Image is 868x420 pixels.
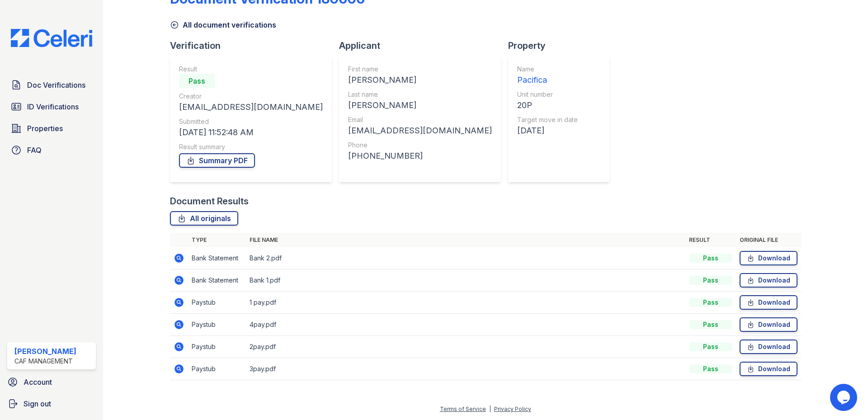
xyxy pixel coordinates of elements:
[689,276,732,285] div: Pass
[740,295,797,310] a: Download
[188,336,246,358] td: Paystub
[517,90,578,99] div: Unit number
[508,39,617,52] div: Property
[517,115,578,124] div: Target move in date
[348,150,492,162] div: [PHONE_NUMBER]
[830,384,859,411] iframe: chat widget
[4,29,99,47] img: CE_Logo_Blue-a8612792a0a2168367f1c8372b55b34899dd931a85d93a1a3d3e32e68fde9ad4.png
[740,273,797,288] a: Download
[170,39,339,52] div: Verification
[689,364,732,373] div: Pass
[517,99,578,112] div: 20P
[517,74,578,86] div: Pacifica
[339,39,508,52] div: Applicant
[14,357,76,366] div: CAF Management
[7,98,96,116] a: ID Verifications
[179,74,215,88] div: Pass
[188,247,246,269] td: Bank Statement
[7,141,96,159] a: FAQ
[740,251,797,265] a: Download
[246,314,685,336] td: 4pay.pdf
[740,362,797,376] a: Download
[188,269,246,292] td: Bank Statement
[27,123,63,134] span: Properties
[348,124,492,137] div: [EMAIL_ADDRESS][DOMAIN_NAME]
[7,76,96,94] a: Doc Verifications
[689,320,732,329] div: Pass
[740,340,797,354] a: Download
[179,92,323,101] div: Creator
[689,298,732,307] div: Pass
[27,80,85,90] span: Doc Verifications
[188,233,246,247] th: Type
[246,233,685,247] th: File name
[740,317,797,332] a: Download
[4,395,99,413] a: Sign out
[736,233,801,247] th: Original file
[179,153,255,168] a: Summary PDF
[489,406,491,412] div: |
[517,65,578,86] a: Name Pacifica
[179,126,323,139] div: [DATE] 11:52:48 AM
[246,269,685,292] td: Bank 1.pdf
[348,99,492,112] div: [PERSON_NAME]
[246,336,685,358] td: 2pay.pdf
[348,90,492,99] div: Last name
[685,233,736,247] th: Result
[188,292,246,314] td: Paystub
[27,101,79,112] span: ID Verifications
[246,247,685,269] td: Bank 2.pdf
[689,342,732,351] div: Pass
[179,117,323,126] div: Submitted
[246,358,685,380] td: 3pay.pdf
[348,74,492,86] div: [PERSON_NAME]
[246,292,685,314] td: 1 pay.pdf
[348,115,492,124] div: Email
[170,19,276,30] a: All document verifications
[188,314,246,336] td: Paystub
[179,101,323,113] div: [EMAIL_ADDRESS][DOMAIN_NAME]
[188,358,246,380] td: Paystub
[348,65,492,74] div: First name
[27,145,42,156] span: FAQ
[14,346,76,357] div: [PERSON_NAME]
[689,254,732,263] div: Pass
[4,373,99,391] a: Account
[24,377,52,387] span: Account
[179,142,323,151] div: Result summary
[24,398,51,409] span: Sign out
[7,119,96,137] a: Properties
[517,65,578,74] div: Name
[517,124,578,137] div: [DATE]
[179,65,323,74] div: Result
[170,195,249,208] div: Document Results
[348,141,492,150] div: Phone
[170,211,238,226] a: All originals
[440,406,486,412] a: Terms of Service
[494,406,531,412] a: Privacy Policy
